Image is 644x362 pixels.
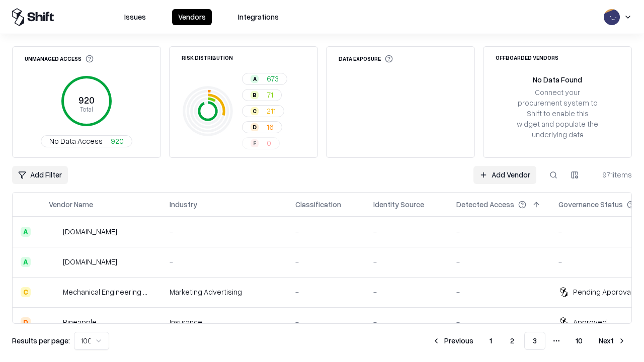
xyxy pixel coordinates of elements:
div: - [456,226,542,237]
div: C [251,107,259,115]
div: C [21,287,31,297]
div: A [21,227,31,237]
button: 1 [481,332,500,350]
tspan: 920 [78,95,95,106]
div: - [170,226,279,237]
span: 920 [111,136,124,146]
div: - [373,317,440,327]
div: Governance Status [558,199,623,210]
div: Connect your procurement system to Shift to enable this widget and populate the underlying data [516,87,599,140]
div: Classification [295,199,341,210]
img: Pineapple [49,317,59,327]
div: Detected Access [456,199,514,210]
img: Mechanical Engineering World [49,287,59,297]
div: Mechanical Engineering World [63,287,153,297]
div: A [21,257,31,267]
div: B [251,91,259,99]
img: madisonlogic.com [49,257,59,267]
div: Marketing Advertising [170,287,279,297]
span: 673 [267,73,279,84]
div: - [170,256,279,267]
button: Add Filter [12,166,68,184]
span: 16 [267,122,274,132]
div: - [295,287,357,297]
div: - [456,256,542,267]
div: D [21,317,31,327]
div: - [373,226,440,237]
span: 71 [267,89,273,100]
button: C211 [242,105,284,117]
a: Add Vendor [473,166,536,184]
div: Risk Distribution [182,55,233,60]
div: - [456,287,542,297]
div: - [373,287,440,297]
nav: pagination [426,332,632,350]
div: Unmanaged Access [25,55,94,63]
tspan: Total [80,105,93,113]
div: Offboarded Vendors [496,55,558,60]
div: - [295,226,357,237]
button: 2 [502,332,522,350]
button: 3 [524,332,545,350]
div: Pending Approval [573,287,632,297]
p: Results per page: [12,335,70,346]
button: Integrations [232,9,285,25]
button: No Data Access920 [41,135,132,147]
div: Insurance [170,317,279,327]
div: Approved [573,317,607,327]
span: No Data Access [49,136,103,146]
button: A673 [242,73,287,85]
img: automat-it.com [49,227,59,237]
div: No Data Found [533,74,582,85]
div: Data Exposure [339,55,393,63]
button: Issues [118,9,152,25]
div: [DOMAIN_NAME] [63,226,117,237]
div: Vendor Name [49,199,93,210]
div: - [295,317,357,327]
div: - [295,256,357,267]
div: D [251,123,259,131]
div: Industry [170,199,197,210]
button: D16 [242,121,282,133]
div: A [251,75,259,83]
div: 971 items [592,169,632,180]
span: 211 [267,106,276,116]
button: Previous [426,332,479,350]
button: Next [593,332,632,350]
div: - [456,317,542,327]
div: Identity Source [373,199,424,210]
div: [DOMAIN_NAME] [63,256,117,267]
div: - [373,256,440,267]
button: Vendors [172,9,212,25]
button: B71 [242,89,282,101]
button: 10 [568,332,591,350]
div: Pineapple [63,317,97,327]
